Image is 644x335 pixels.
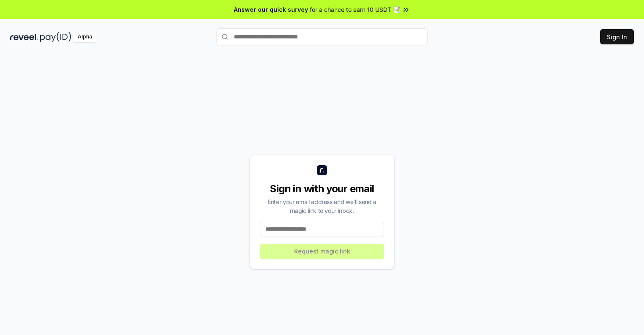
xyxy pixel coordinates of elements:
[234,5,308,14] span: Answer our quick survey
[260,197,384,215] div: Enter your email address and we’ll send a magic link to your inbox.
[10,32,38,42] img: reveel_dark
[310,5,400,14] span: for a chance to earn 10 USDT 📝
[317,165,327,175] img: logo_small
[73,32,97,42] div: Alpha
[40,32,71,42] img: pay_id
[600,29,634,44] button: Sign In
[260,182,384,196] div: Sign in with your email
